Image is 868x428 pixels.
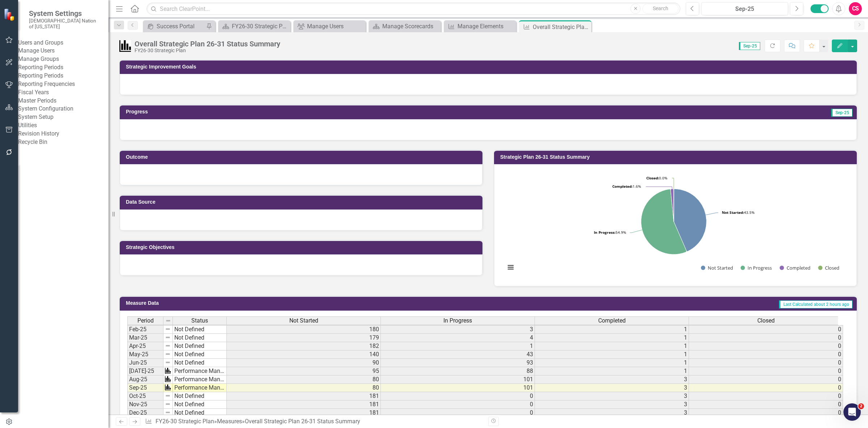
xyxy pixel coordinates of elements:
div: Success Portal [157,22,204,31]
td: 0 [689,384,843,392]
td: 1 [535,359,689,367]
tspan: Closed: [646,175,659,180]
td: 0 [689,342,843,350]
img: Tm0czyi0d3z6KbMvzUvpfTW2q1jaz45CuN2C4x9rtfABtMFvAAn+ByuUVLYSwAAAABJRU5ErkJggg== [165,368,171,374]
div: FY26-30 Strategic Plan [135,48,280,53]
td: 3 [381,325,535,334]
td: 181 [227,392,381,400]
td: 90 [227,359,381,367]
span: Status [191,317,208,324]
td: 1 [381,342,535,350]
button: Show Completed [780,265,810,271]
img: 8DAGhfEEPCf229AAAAAElFTkSuQmCC [165,351,171,357]
tspan: Completed: [612,184,633,189]
td: Nov-25 [127,400,163,409]
span: Completed [598,317,626,324]
a: System Setup [18,113,109,121]
img: 8DAGhfEEPCf229AAAAAElFTkSuQmCC [165,318,171,324]
span: Search [653,5,668,11]
div: FY26-30 Strategic Plan [232,22,289,31]
a: Reporting Periods [18,72,109,80]
text: 43.5% [722,210,754,215]
td: Not Defined [173,334,227,342]
a: FY26-30 Strategic Plan [220,22,289,31]
a: Recycle Bin [18,138,109,146]
td: 0 [689,367,843,375]
td: Not Defined [173,350,227,359]
div: Reporting Periods [18,63,109,72]
td: 88 [381,367,535,375]
tspan: In Progress: [594,230,616,235]
img: Tm0czyi0d3z6KbMvzUvpfTW2q1jaz45CuN2C4x9rtfABtMFvAAn+ByuUVLYSwAAAABJRU5ErkJggg== [165,376,171,382]
text: 0.0% [646,175,667,180]
td: 80 [227,384,381,392]
img: 8DAGhfEEPCf229AAAAAElFTkSuQmCC [165,410,171,415]
td: 0 [689,359,843,367]
td: Mar-25 [127,334,163,342]
img: 8DAGhfEEPCf229AAAAAElFTkSuQmCC [165,393,171,399]
span: Period [137,317,154,324]
a: Success Portal [145,22,204,31]
input: Search ClearPoint... [146,3,680,15]
td: Not Defined [173,409,227,417]
text: 54.9% [594,230,626,235]
td: 1 [535,342,689,350]
td: Performance Management [173,375,227,384]
td: 3 [535,375,689,384]
img: 8DAGhfEEPCf229AAAAAElFTkSuQmCC [165,360,171,365]
h3: Strategic Plan 26-31 Status Summary [500,154,853,160]
div: » » [145,417,483,426]
td: Apr-25 [127,342,163,350]
path: In Progress, 101. [641,189,687,254]
a: Measures [217,418,242,425]
span: Not Started [289,317,318,324]
img: 8DAGhfEEPCf229AAAAAElFTkSuQmCC [165,334,171,340]
td: Performance Management [173,367,227,375]
td: 0 [381,409,535,417]
td: Jun-25 [127,359,163,367]
td: Sep-25 [127,384,163,392]
td: 140 [227,350,381,359]
h3: Data Source [126,199,479,205]
td: 43 [381,350,535,359]
a: Manage Users [295,22,364,31]
td: 101 [381,375,535,384]
text: Completed [787,265,810,271]
span: In Progress [443,317,472,324]
button: Show In Progress [741,265,772,271]
div: Manage Scorecards [382,22,439,31]
h3: Strategic Improvement Goals [126,64,853,70]
td: 0 [689,334,843,342]
h3: Progress [126,109,489,115]
button: View chart menu, Chart [505,262,515,272]
h3: Outcome [126,154,479,160]
a: Reporting Frequencies [18,80,109,88]
div: Overall Strategic Plan 26-31 Status Summary [245,418,360,425]
td: Dec-25 [127,409,163,417]
span: Closed [757,317,775,324]
a: Manage Scorecards [370,22,439,31]
td: May-25 [127,350,163,359]
td: 101 [381,384,535,392]
path: Not Started, 80. [674,189,707,251]
td: Aug-25 [127,375,163,384]
tspan: Not Started: [722,210,744,215]
td: 0 [381,400,535,409]
td: 1 [535,325,689,334]
td: 181 [227,400,381,409]
img: 8DAGhfEEPCf229AAAAAElFTkSuQmCC [165,326,171,332]
td: 1 [535,334,689,342]
td: 0 [689,400,843,409]
a: Master Periods [18,97,109,105]
td: 0 [689,409,843,417]
a: Manage Groups [18,55,109,63]
td: 0 [689,375,843,384]
img: ClearPoint Strategy [4,8,16,21]
div: Sep-25 [704,5,786,13]
span: Sep-25 [831,109,852,117]
svg: Interactive chart [502,170,846,279]
h3: Strategic Objectives [126,245,479,250]
button: CS [849,2,862,15]
img: 8DAGhfEEPCf229AAAAAElFTkSuQmCC [165,401,171,407]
